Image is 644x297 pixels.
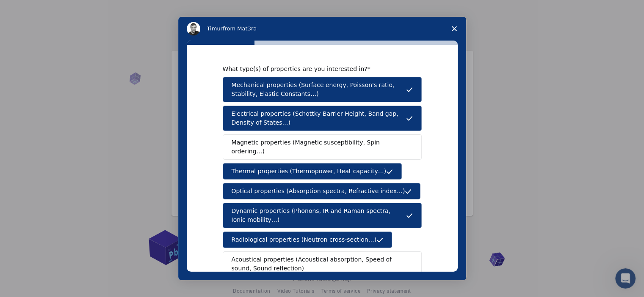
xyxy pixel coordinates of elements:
span: from Mat3ra [223,25,257,32]
span: Timur [207,25,223,32]
span: Electrical properties (Schottky Barrier Height, Band gap, Density of States…) [232,109,406,127]
img: Profile image for Timur [187,22,200,35]
span: Dynamic properties (Phonons, IR and Raman spectra, Ionic mobility…) [232,207,406,224]
button: Magnetic properties (Magnetic susceptibility, Spin ordering…) [223,134,422,160]
span: Radiological properties (Neutron cross-section…) [232,235,377,244]
span: Close survey [442,17,466,41]
span: Support [17,6,47,14]
button: Optical properties (Absorption spectra, Refractive index…) [223,183,421,199]
button: Dynamic properties (Phonons, IR and Raman spectra, Ionic mobility…) [223,203,422,228]
span: Thermal properties (Thermopower, Heat capacity…) [232,167,387,176]
div: What type(s) of properties are you interested in? [223,65,409,73]
button: Electrical properties (Schottky Barrier Height, Band gap, Density of States…) [223,106,422,131]
span: Magnetic properties (Magnetic susceptibility, Spin ordering…) [232,138,406,156]
span: Optical properties (Absorption spectra, Refractive index…) [232,187,405,196]
span: Acoustical properties (Acoustical absorption, Speed of sound, Sound reflection) [232,255,408,273]
span: Mechanical properties (Surface energy, Poisson's ratio, Stability, Elastic Constants…) [232,81,406,98]
button: Thermal properties (Thermopower, Heat capacity…) [223,163,402,180]
button: Acoustical properties (Acoustical absorption, Speed of sound, Sound reflection) [223,251,422,277]
button: Mechanical properties (Surface energy, Poisson's ratio, Stability, Elastic Constants…) [223,77,422,102]
button: Radiological properties (Neutron cross-section…) [223,232,392,248]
